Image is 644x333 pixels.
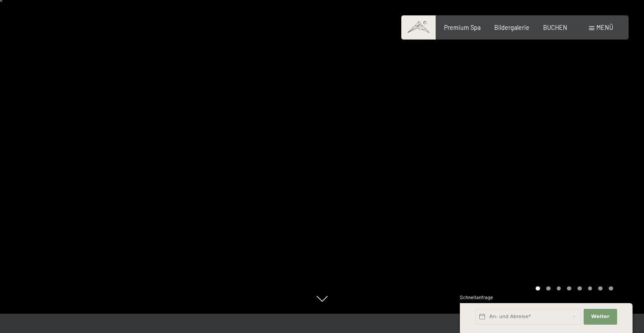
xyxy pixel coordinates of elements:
[584,309,617,325] button: Weiter
[533,286,613,291] div: Carousel Pagination
[460,294,493,300] span: Schnellanfrage
[609,286,613,291] div: Carousel Page 8
[591,313,610,320] span: Weiter
[588,286,592,291] div: Carousel Page 6
[543,24,567,31] a: BUCHEN
[557,286,561,291] div: Carousel Page 3
[577,286,582,291] div: Carousel Page 5
[596,24,613,31] span: Menü
[546,286,551,291] div: Carousel Page 2
[598,286,603,291] div: Carousel Page 7
[536,286,540,291] div: Carousel Page 1 (Current Slide)
[494,24,529,31] a: Bildergalerie
[444,24,481,31] a: Premium Spa
[567,286,571,291] div: Carousel Page 4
